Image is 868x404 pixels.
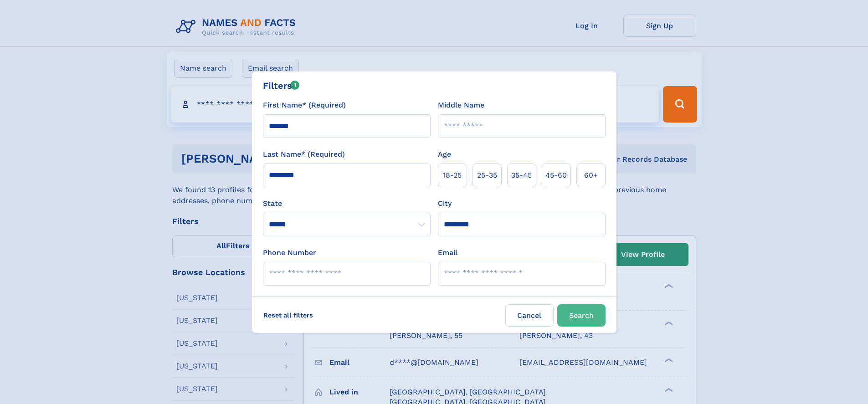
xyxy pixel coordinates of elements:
label: Cancel [505,304,554,327]
label: Reset all filters [257,304,319,326]
label: City [438,198,452,209]
label: Email [438,247,457,258]
label: Phone Number [263,247,316,258]
span: 18‑25 [443,170,462,181]
span: 60+ [584,170,598,181]
label: Middle Name [438,100,484,111]
span: 25‑35 [477,170,497,181]
label: State [263,198,431,209]
label: First Name* (Required) [263,100,346,111]
label: Age [438,149,451,160]
span: 45‑60 [545,170,567,181]
span: 35‑45 [511,170,532,181]
div: Filters [263,79,300,92]
label: Last Name* (Required) [263,149,345,160]
button: Search [557,304,606,327]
